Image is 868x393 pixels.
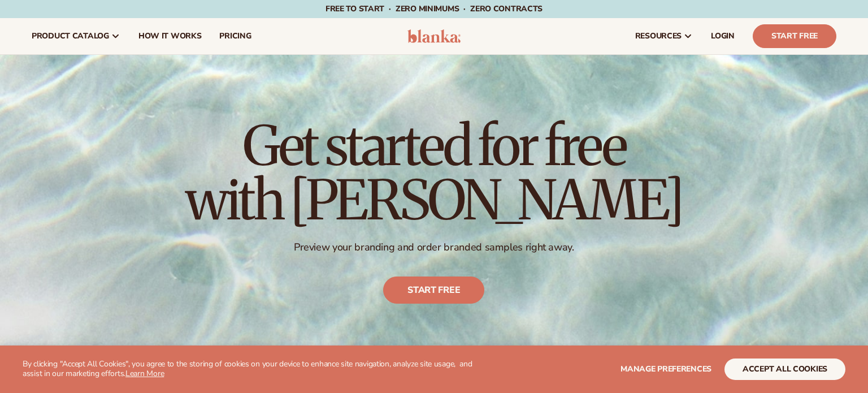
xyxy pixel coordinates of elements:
[724,359,845,380] button: accept all cookies
[626,18,702,54] a: resources
[185,119,683,227] h1: Get started for free with [PERSON_NAME]
[210,18,260,54] a: pricing
[753,24,836,48] a: Start Free
[219,32,251,41] span: pricing
[129,18,211,54] a: How It Works
[711,32,735,41] span: LOGIN
[407,29,461,43] img: logo
[620,359,711,380] button: Manage preferences
[325,3,542,14] span: Free to start · ZERO minimums · ZERO contracts
[702,18,744,54] a: LOGIN
[23,18,129,54] a: product catalog
[635,32,682,41] span: resources
[125,368,164,379] a: Learn More
[32,32,109,41] span: product catalog
[138,32,202,41] span: How It Works
[384,277,485,304] a: Start free
[185,241,683,254] p: Preview your branding and order branded samples right away.
[23,360,476,379] p: By clicking "Accept All Cookies", you agree to the storing of cookies on your device to enhance s...
[620,364,711,374] span: Manage preferences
